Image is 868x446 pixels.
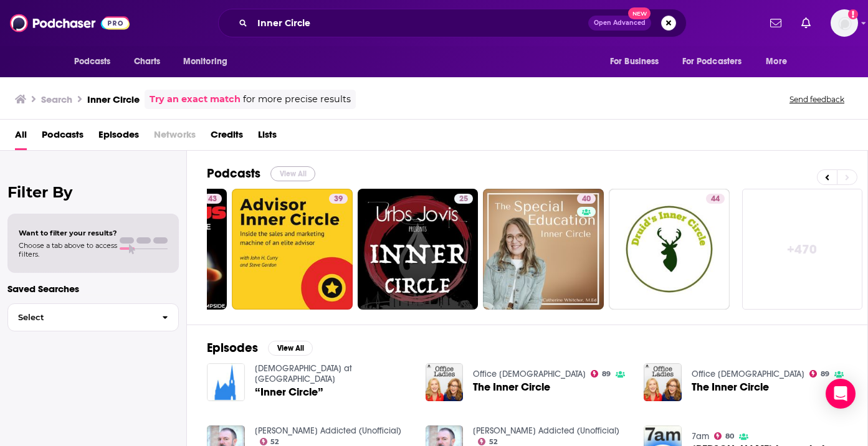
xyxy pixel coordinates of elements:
[831,9,858,37] img: User Profile
[757,50,803,74] button: open menu
[478,438,497,445] a: 52
[809,370,829,377] a: 89
[243,92,351,107] span: for more precise results
[831,9,858,37] button: Show profile menu
[7,303,179,331] button: Select
[602,371,611,377] span: 89
[766,53,787,70] span: More
[208,193,217,206] span: 43
[255,363,352,384] a: First Presbyterian Church at Caldwell
[692,382,769,392] a: The Inner Circle
[682,53,742,70] span: For Podcasters
[203,194,222,204] a: 43
[207,166,315,181] a: PodcastsView All
[134,53,161,70] span: Charts
[426,363,464,401] img: The Inner Circle
[150,92,241,107] a: Try an exact match
[260,438,279,445] a: 52
[329,194,348,204] a: 39
[848,9,858,19] svg: Add a profile image
[183,53,227,70] span: Monitoring
[255,387,323,397] a: “Inner Circle”
[692,431,709,442] a: 7am
[742,189,863,310] a: +470
[483,189,604,310] a: 40
[87,93,140,105] h3: Inner Circle
[19,229,117,237] span: Want to filter your results?
[255,425,401,436] a: Dee Giallo Addicted (Unofficial)
[10,11,130,35] img: Podchaser - Follow, Share and Rate Podcasts
[706,194,725,204] a: 44
[628,7,651,19] span: New
[207,363,245,401] img: “Inner Circle”
[473,369,586,379] a: Office Ladies
[577,194,596,204] a: 40
[454,194,473,204] a: 25
[258,125,277,150] a: Lists
[786,94,848,105] button: Send feedback
[588,16,651,31] button: Open AdvancedNew
[609,189,730,310] a: 44
[65,50,127,74] button: open menu
[207,340,313,356] a: EpisodesView All
[252,13,588,33] input: Search podcasts, credits, & more...
[831,9,858,37] span: Logged in as megcassidy
[19,241,117,259] span: Choose a tab above to access filters.
[765,12,786,34] a: Show notifications dropdown
[98,125,139,150] a: Episodes
[41,93,72,105] h3: Search
[674,50,760,74] button: open menu
[270,439,279,445] span: 52
[211,125,243,150] a: Credits
[459,193,468,206] span: 25
[644,363,682,401] img: The Inner Circle
[711,193,720,206] span: 44
[15,125,27,150] a: All
[601,50,675,74] button: open menu
[725,434,734,439] span: 80
[154,125,196,150] span: Networks
[232,189,353,310] a: 39
[826,379,856,409] div: Open Intercom Messenger
[126,50,168,74] a: Charts
[714,432,734,440] a: 80
[42,125,83,150] a: Podcasts
[692,369,804,379] a: Office Ladies
[207,340,258,356] h2: Episodes
[270,166,315,181] button: View All
[207,166,260,181] h2: Podcasts
[358,189,479,310] a: 25
[473,425,619,436] a: Dee Giallo Addicted (Unofficial)
[582,193,591,206] span: 40
[74,53,111,70] span: Podcasts
[473,382,550,392] a: The Inner Circle
[796,12,816,34] a: Show notifications dropdown
[7,183,179,201] h2: Filter By
[591,370,611,377] a: 89
[268,341,313,356] button: View All
[610,53,659,70] span: For Business
[8,313,152,321] span: Select
[594,20,646,26] span: Open Advanced
[821,371,829,377] span: 89
[174,50,244,74] button: open menu
[218,9,687,37] div: Search podcasts, credits, & more...
[7,283,179,295] p: Saved Searches
[489,439,497,445] span: 52
[334,193,343,206] span: 39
